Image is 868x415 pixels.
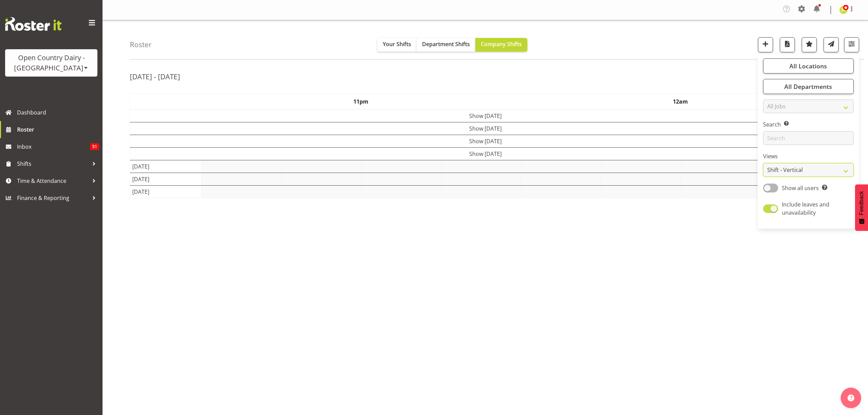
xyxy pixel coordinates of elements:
button: Company Shifts [475,38,527,52]
span: All Locations [789,62,827,70]
span: Show all users [782,184,819,192]
span: Your Shifts [383,40,411,48]
span: Finance & Reporting [17,193,89,203]
img: Rosterit website logo [5,17,62,31]
span: Dashboard [17,107,99,118]
button: Feedback - Show survey [855,184,868,231]
span: 51 [90,143,99,150]
button: All Locations [763,58,854,73]
th: 11pm [201,94,521,110]
img: help-xxl-2.png [847,394,854,401]
button: All Departments [763,79,854,94]
td: [DATE] [130,160,201,173]
td: [DATE] [130,186,201,198]
span: All Departments [784,82,832,91]
td: Show [DATE] [130,135,841,148]
span: Company Shifts [481,40,522,48]
span: Feedback [858,191,865,215]
button: Download a PDF of the roster according to the set date range. [780,37,795,52]
label: Views [763,152,854,160]
h2: [DATE] - [DATE] [130,72,180,81]
span: Inbox [17,142,90,152]
button: Filter Shifts [844,37,859,52]
input: Search [763,131,854,145]
h4: Roster [130,41,152,49]
td: [DATE] [130,173,201,186]
th: 12am [521,94,841,110]
button: Highlight an important date within the roster. [802,37,817,52]
td: Show [DATE] [130,122,841,135]
span: Roster [17,124,99,135]
td: Show [DATE] [130,148,841,160]
span: Shifts [17,159,89,169]
label: Search [763,120,854,129]
button: Your Shifts [377,38,417,52]
span: Department Shifts [422,40,470,48]
button: Department Shifts [417,38,475,52]
td: Show [DATE] [130,109,841,122]
span: Time & Attendance [17,176,89,186]
div: Open Country Dairy - [GEOGRAPHIC_DATA] [12,53,91,73]
img: jessica-greenwood7429.jpg [839,6,847,14]
span: Include leaves and unavailability [782,201,829,216]
button: Send a list of all shifts for the selected filtered period to all rostered employees. [824,37,839,52]
button: Add a new shift [758,37,773,52]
